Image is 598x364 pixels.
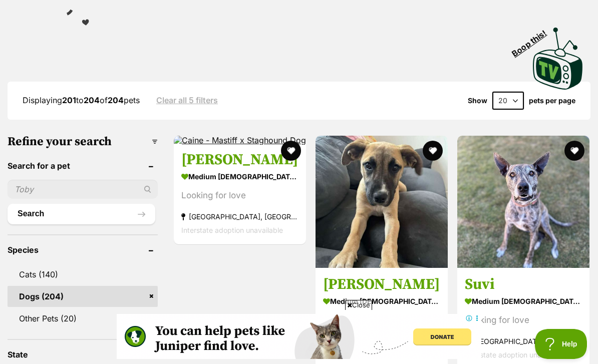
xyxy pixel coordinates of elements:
[533,28,583,90] img: PetRescue TV logo
[156,96,218,105] a: Clear all 5 filters
[465,275,582,294] h3: Suvi
[181,150,298,169] h3: [PERSON_NAME]
[529,97,575,105] label: pets per page
[281,141,301,161] button: favourite
[181,169,298,184] strong: medium [DEMOGRAPHIC_DATA] Dog
[8,204,155,224] button: Search
[465,294,582,308] strong: medium [DEMOGRAPHIC_DATA] Dog
[8,264,158,285] a: Cats (140)
[316,136,448,268] img: Quinn - Mixed breed Dog
[174,136,306,145] img: Caine - Mastiff x Staghound Dog
[8,135,158,149] h3: Refine your search
[181,210,298,223] strong: [GEOGRAPHIC_DATA], [GEOGRAPHIC_DATA]
[23,95,140,105] span: Displaying to of pets
[62,95,76,105] strong: 201
[535,329,588,359] iframe: Help Scout Beacon - Open
[8,180,158,199] input: Toby
[465,334,582,348] strong: [GEOGRAPHIC_DATA], [GEOGRAPHIC_DATA]
[533,19,583,92] a: Boop this!
[323,275,440,294] h3: [PERSON_NAME]
[468,97,487,105] span: Show
[345,300,372,310] span: Close
[465,313,582,327] div: Looking for love
[465,350,566,359] span: Interstate adoption unavailable
[423,141,443,161] button: favourite
[181,226,283,234] span: Interstate adoption unavailable
[8,286,158,307] a: Dogs (204)
[8,161,158,170] header: Search for a pet
[174,143,306,244] a: [PERSON_NAME] medium [DEMOGRAPHIC_DATA] Dog Looking for love [GEOGRAPHIC_DATA], [GEOGRAPHIC_DATA]...
[8,245,158,254] header: Species
[84,95,100,105] strong: 204
[323,294,440,308] strong: medium [DEMOGRAPHIC_DATA] Dog
[108,95,124,105] strong: 204
[564,141,584,161] button: favourite
[8,350,158,359] header: State
[8,308,158,329] a: Other Pets (20)
[117,314,481,359] iframe: Advertisement
[457,136,589,268] img: Suvi - Staffordshire Bull Terrier x Greyhound Dog
[181,189,298,202] div: Looking for love
[510,22,556,58] span: Boop this!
